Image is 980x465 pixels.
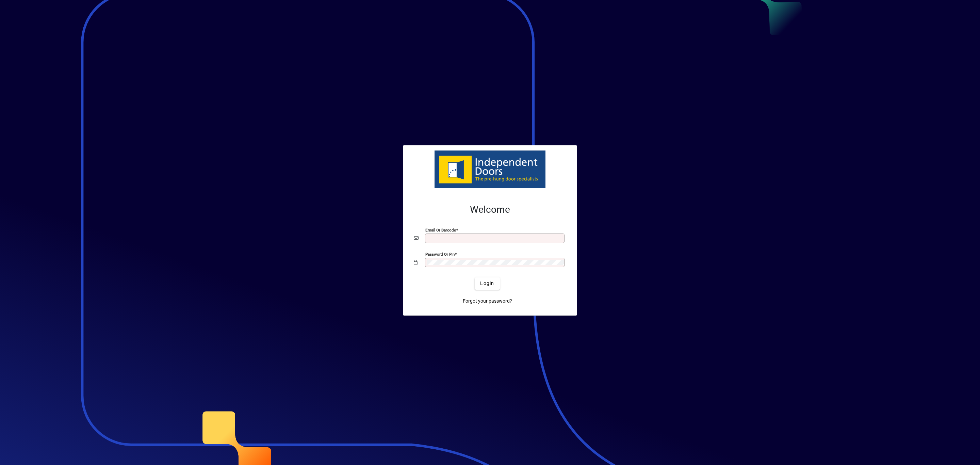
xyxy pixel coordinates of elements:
[460,295,515,307] a: Forgot your password?
[475,277,500,290] button: Login
[480,280,494,287] span: Login
[425,252,455,256] mat-label: Password or Pin
[414,204,566,215] h2: Welcome
[463,298,512,305] span: Forgot your password?
[425,227,456,232] mat-label: Email or Barcode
